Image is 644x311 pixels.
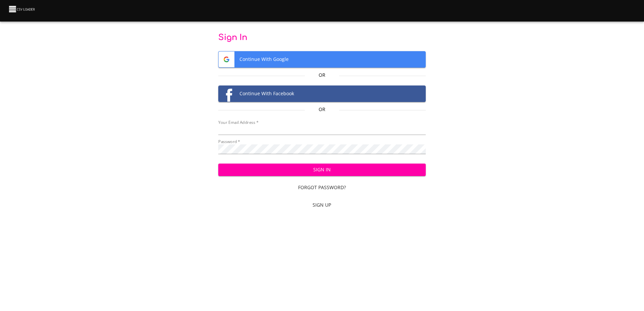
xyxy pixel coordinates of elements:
button: Google logoContinue With Google [218,51,426,68]
label: Password [218,140,240,144]
a: Sign Up [218,199,426,211]
button: Facebook logoContinue With Facebook [218,85,426,102]
span: Continue With Google [219,51,425,67]
p: Or [305,106,340,113]
label: Your Email Address [218,120,258,125]
span: Forgot Password? [221,183,423,192]
span: Continue With Facebook [219,86,425,102]
a: Forgot Password? [218,181,426,194]
button: Sign In [218,164,426,176]
span: Sign In [224,166,420,174]
img: Google logo [219,51,234,67]
img: Facebook logo [219,86,234,102]
span: Sign Up [221,201,423,209]
img: CSV Loader [8,4,36,14]
p: Or [305,72,340,78]
p: Sign In [218,32,426,43]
